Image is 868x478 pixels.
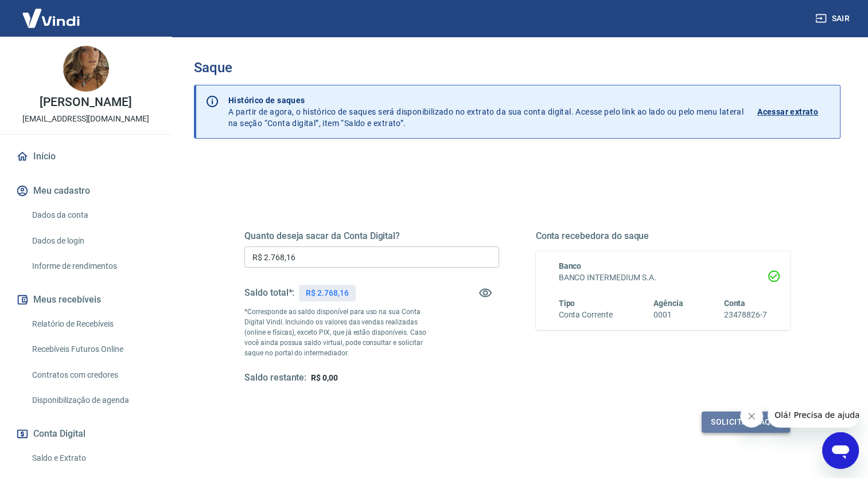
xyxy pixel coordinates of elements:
[757,106,818,117] p: Acessar extrato
[28,203,158,227] a: Dados da conta
[14,421,158,446] button: Conta Digital
[28,229,158,253] a: Dados de login
[28,363,158,387] a: Contratos com credores
[28,338,158,361] a: Recebíveis Futuros Online
[28,389,158,412] a: Disponibilização de agenda
[813,8,854,29] button: Sair
[14,144,158,169] a: Início
[768,402,859,428] iframe: Mensagem da empresa
[653,309,683,321] h6: 0001
[822,432,859,469] iframe: Botão para abrir a janela de mensagens
[63,46,109,92] img: 2c51a070-c2cd-4ff4-af7b-b48d6d6d3e17.jpeg
[244,372,306,384] h5: Saldo restante:
[14,1,88,36] img: Vindi
[7,8,96,17] span: Olá! Precisa de ajuda?
[28,254,158,278] a: Informe de rendimentos
[22,113,149,125] p: [EMAIL_ADDRESS][DOMAIN_NAME]
[311,373,338,382] span: R$ 0,00
[559,309,613,321] h6: Conta Corrente
[559,272,768,284] h6: BANCO INTERMEDIUM S.A.
[723,309,767,321] h6: 23478826-7
[194,60,840,76] h3: Saque
[653,299,683,308] span: Agência
[723,299,745,308] span: Conta
[702,412,790,433] button: Solicitar saque
[228,95,744,129] p: A partir de agora, o histórico de saques será disponibilizado no extrato da sua conta digital. Ac...
[244,230,499,242] h5: Quanto deseja sacar da Conta Digital?
[228,95,744,106] p: Histórico de saques
[244,287,294,299] h5: Saldo total*:
[757,95,831,129] a: Acessar extrato
[40,96,131,108] p: [PERSON_NAME]
[536,230,791,242] h5: Conta recebedora do saque
[14,287,158,312] button: Meus recebíveis
[244,307,435,358] p: *Corresponde ao saldo disponível para uso na sua Conta Digital Vindi. Incluindo os valores das ve...
[28,312,158,336] a: Relatório de Recebíveis
[28,446,158,470] a: Saldo e Extrato
[740,405,763,428] iframe: Fechar mensagem
[559,299,575,308] span: Tipo
[14,178,158,203] button: Meu cadastro
[559,261,582,271] span: Banco
[306,287,348,299] p: R$ 2.768,16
